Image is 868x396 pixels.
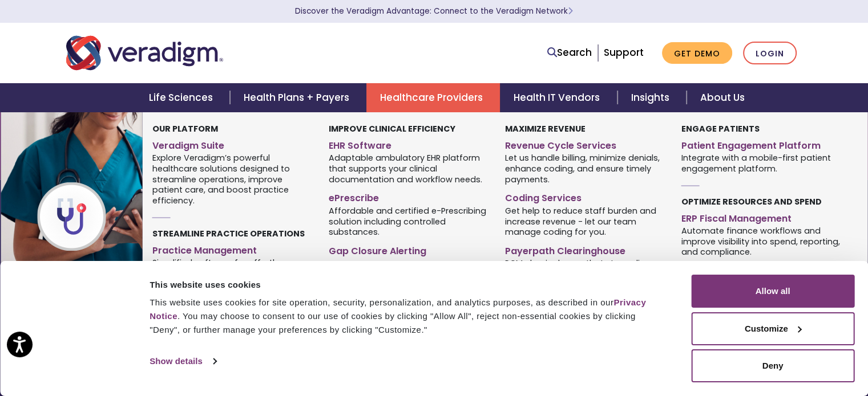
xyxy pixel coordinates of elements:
a: About Us [687,83,758,112]
a: Gap Closure Alerting [329,241,488,258]
span: Explore Veradigm’s powerful healthcare solutions designed to streamline operations, improve patie... [152,152,312,206]
strong: Improve Clinical Efficiency [329,123,455,134]
a: Show details [150,353,216,370]
strong: Engage Patients [681,123,759,134]
a: Revenue Cycle Services [505,136,664,152]
a: Coding Services [505,188,664,205]
a: Payerpath Clearinghouse [505,241,664,258]
a: Patient Engagement Platform [681,136,840,152]
a: Health Plans + Payers [230,83,366,112]
a: Practice Management [152,240,312,257]
span: Learn More [568,6,573,17]
span: Integrate with a mobile-first patient engagement platform. [681,152,840,174]
a: EHR Software [329,136,488,152]
a: Get Demo [662,42,732,64]
div: This website uses cookies [150,278,665,292]
a: Veradigm Suite [152,136,312,152]
a: Login [743,42,797,65]
a: Search [547,45,592,60]
a: Health IT Vendors [500,83,617,112]
img: Healthcare Provider [1,112,184,312]
strong: Optimize Resources and Spend [681,196,821,207]
a: Life Sciences [135,83,230,112]
strong: Maximize Revenue [505,123,586,134]
div: This website uses cookies for site operation, security, personalization, and analytics purposes, ... [150,296,665,337]
span: Let us handle billing, minimize denials, enhance coding, and ensure timely payments. [505,152,664,185]
a: Support [604,46,644,59]
a: Discover the Veradigm Advantage: Connect to the Veradigm NetworkLearn More [295,6,573,17]
span: RCM clearinghouse that streamlines billing and claims exchange. [505,258,664,280]
button: Deny [691,349,854,382]
button: Customize [691,312,854,345]
button: Allow all [691,275,854,308]
span: Adaptable ambulatory EHR platform that supports your clinical documentation and workflow needs. [329,152,488,185]
strong: Streamline Practice Operations [152,228,305,239]
a: Insights [617,83,687,112]
span: Simplified software for effortless scheduling, billing, and claims processing. [152,257,312,290]
a: ePrescribe [329,188,488,205]
a: ERP Fiscal Management [681,209,840,225]
span: Automate finance workflows and improve visibility into spend, reporting, and compliance. [681,224,840,258]
strong: Our Platform [152,123,218,134]
a: Healthcare Providers [366,83,500,112]
span: Point-of-care care gap alerting. [329,259,462,270]
span: Affordable and certified e-Prescribing solution including controlled substances. [329,205,488,238]
img: Veradigm logo [66,34,223,72]
span: Get help to reduce staff burden and increase revenue - let our team manage coding for you. [505,205,664,238]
